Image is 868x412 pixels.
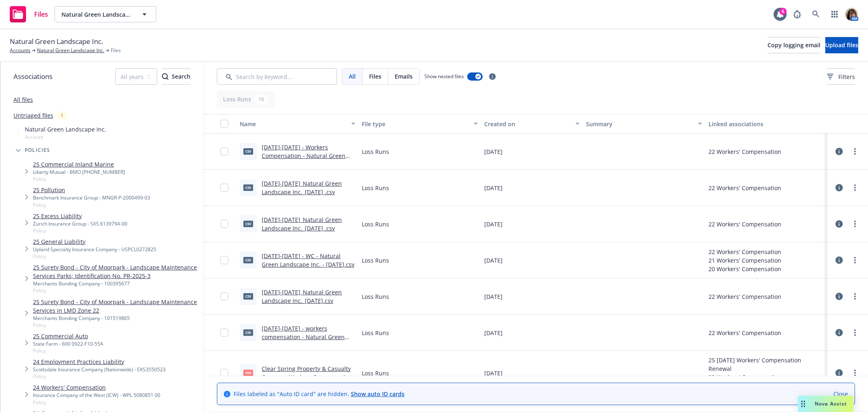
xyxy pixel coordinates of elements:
[33,212,127,220] a: 25 Excess Liability
[33,237,156,246] a: 25 General Liability
[850,147,860,156] a: more
[484,369,503,377] span: [DATE]
[33,227,127,234] span: Policy
[359,114,481,134] button: File type
[825,41,858,49] span: Upload files
[243,329,253,335] span: csv
[33,287,200,294] span: Policy
[827,72,855,81] span: Filters
[362,369,389,377] span: Loss Runs
[243,257,253,263] span: csv
[850,183,860,193] a: more
[220,292,228,300] input: Toggle Row Selected
[708,256,781,265] div: 21 Workers' Compensation
[33,186,150,194] a: 25 Pollution
[220,220,228,228] input: Toggle Row Selected
[55,6,156,22] button: Natural Green Landscape Inc.
[13,96,33,103] a: All files
[262,365,353,398] a: Clear Spring Property & Casualty Company Workers Compensation [DATE]-[DATE] Loss Runs - Valued [D...
[708,147,781,156] div: 22 Workers' Compensation
[220,120,228,128] input: Select all
[33,160,125,169] a: 25 Commercial Inland Marine
[33,169,125,175] div: Liberty Mutual - BMO [PHONE_NUMBER]
[789,6,805,22] a: Report a Bug
[33,366,166,373] div: Scottsdale Insurance Company (Nationwide) - EKS3550523
[37,47,104,54] a: Natural Green Landscape Inc.
[33,322,200,329] span: Policy
[845,8,858,21] img: photo
[708,329,781,337] div: 22 Workers' Compensation
[767,41,820,49] span: Copy logging email
[25,134,106,140] span: Account
[10,36,103,47] span: Natural Green Landscape Inc.
[767,37,820,53] button: Copy logging email
[484,292,503,301] span: [DATE]
[262,180,342,196] a: [DATE]-[DATE]_Natural Green Landscape Inc._[DATE] .csv
[484,256,503,265] span: [DATE]
[33,220,127,227] div: Zurich Insurance Group - SXS 6139794-00
[262,143,345,168] a: [DATE]-[DATE] - Workers Compensation - Natural Green Landscape Inc. - [DATE].csv
[708,184,781,192] div: 22 Workers' Compensation
[162,69,190,84] div: Search
[262,324,345,349] a: [DATE]-[DATE] - workers compensation - Natural Green Landscape Inc. - [DATE].csv
[33,194,150,201] div: Benchmark Insurance Group - MNGR-P-2000499-03
[808,6,824,22] a: Search
[162,73,168,80] svg: Search
[798,396,808,412] div: Drag to move
[484,220,503,228] span: [DATE]
[33,357,166,366] a: 24 Employment Practices Liability
[243,148,253,154] span: csv
[825,37,858,53] button: Upload files
[798,396,853,412] button: Nova Assist
[10,47,31,54] a: Accounts
[351,390,404,398] a: Show auto ID cards
[815,400,847,407] span: Nova Assist
[33,399,160,406] span: Policy
[33,383,160,392] a: 24 Workers' Compensation
[33,202,150,208] span: Policy
[61,10,132,19] span: Natural Green Landscape Inc.
[362,329,389,337] span: Loss Runs
[33,175,125,182] span: Policy
[13,111,53,120] a: Untriaged files
[362,120,468,128] div: File type
[220,184,228,192] input: Toggle Row Selected
[708,248,781,256] div: 22 Workers' Compensation
[262,288,342,305] a: [DATE]-[DATE]_Natural Green Landscape Inc._[DATE].csv
[369,72,381,81] span: Files
[33,246,156,253] div: Upland Specialty Insurance Company - USPCL0272825
[25,148,50,153] span: Policies
[362,184,389,192] span: Loss Runs
[779,8,787,15] div: 6
[33,332,103,340] a: 25 Commercial Auto
[33,298,200,315] a: 25 Surety Bond - City of Moorpark - Landscape Maintenance Services in LMD Zone 22
[708,373,824,381] div: 22 Workers' Compensation
[33,347,103,354] span: Policy
[243,293,253,299] span: csv
[236,114,359,134] button: Name
[705,114,827,134] button: Linked associations
[826,6,843,22] a: Switch app
[34,11,48,18] span: Files
[33,253,156,260] span: Policy
[484,184,503,192] span: [DATE]
[33,340,103,347] div: State Farm - 600 0922-F10-55A
[349,72,356,81] span: All
[362,220,389,228] span: Loss Runs
[7,3,51,26] a: Files
[850,219,860,229] a: more
[708,220,781,228] div: 22 Workers' Compensation
[240,120,346,128] div: Name
[838,72,855,81] span: Filters
[708,356,824,373] div: 25 [DATE] Workers' Compensation Renewal
[424,73,464,80] span: Show nested files
[484,147,503,156] span: [DATE]
[217,68,337,85] input: Search by keyword...
[220,329,228,337] input: Toggle Row Selected
[850,368,860,378] a: more
[234,390,404,398] span: Files labeled as "Auto ID card" are hidden.
[243,184,253,191] span: csv
[583,114,705,134] button: Summary
[481,114,583,134] button: Created on
[33,373,166,380] span: Policy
